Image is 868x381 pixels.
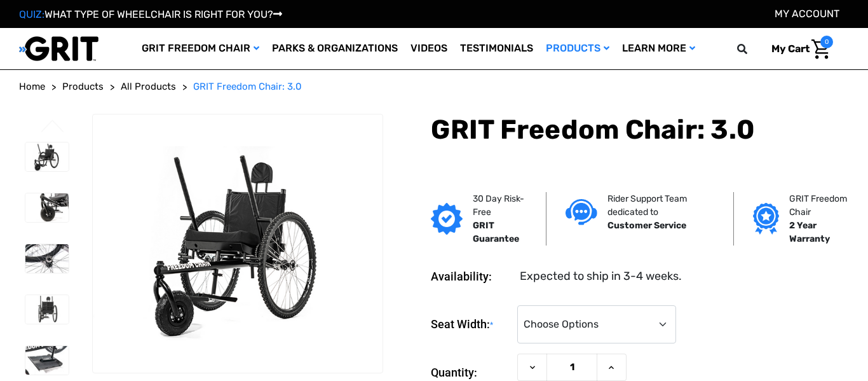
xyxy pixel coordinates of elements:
input: Search [743,36,762,62]
img: GRIT All-Terrain Wheelchair and Mobility Equipment [19,36,98,62]
a: Home [19,80,45,94]
p: GRIT Freedom Chair [789,192,853,219]
a: Testimonials [454,28,539,69]
img: Customer service [566,199,597,225]
a: Account [775,8,839,20]
button: Go to slide 3 of 3 [39,120,66,135]
p: 30 Day Risk-Free [473,192,526,219]
img: Grit freedom [753,203,779,235]
img: GRIT Freedom Chair: 3.0 [25,193,69,222]
dt: Availability: [431,268,511,285]
dd: Expected to ship in 3-4 weeks. [520,268,682,285]
a: Learn More [616,28,702,69]
span: GRIT Freedom Chair: 3.0 [193,81,302,92]
a: GRIT Freedom Chair: 3.0 [193,80,302,94]
strong: GRIT Guarantee [473,220,519,244]
h1: GRIT Freedom Chair: 3.0 [431,114,849,146]
strong: 2 Year Warranty [789,220,830,244]
a: Products [62,80,104,94]
img: Cart [811,39,830,59]
a: QUIZ:WHAT TYPE OF WHEELCHAIR IS RIGHT FOR YOU? [19,8,282,20]
p: Rider Support Team dedicated to [607,192,714,219]
img: GRIT Freedom Chair: 3.0 [25,295,69,324]
label: Seat Width: [431,305,511,344]
strong: Customer Service [607,220,686,231]
a: Cart with 0 items [762,36,833,62]
img: GRIT Freedom Chair: 3.0 [25,244,69,273]
span: My Cart [771,43,810,55]
img: GRIT Guarantee [431,203,463,235]
span: Products [62,81,104,92]
a: GRIT Freedom Chair [135,28,266,69]
img: GRIT Freedom Chair: 3.0 [25,142,69,171]
a: Parks & Organizations [266,28,404,69]
a: Products [539,28,616,69]
span: Home [19,81,45,92]
span: All Products [121,81,176,92]
span: 0 [820,36,833,48]
img: GRIT Freedom Chair: 3.0 [25,346,69,375]
nav: Breadcrumb [19,80,849,94]
img: GRIT Freedom Chair: 3.0 [93,146,383,340]
a: All Products [121,80,176,94]
span: QUIZ: [19,8,44,20]
a: Videos [404,28,454,69]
